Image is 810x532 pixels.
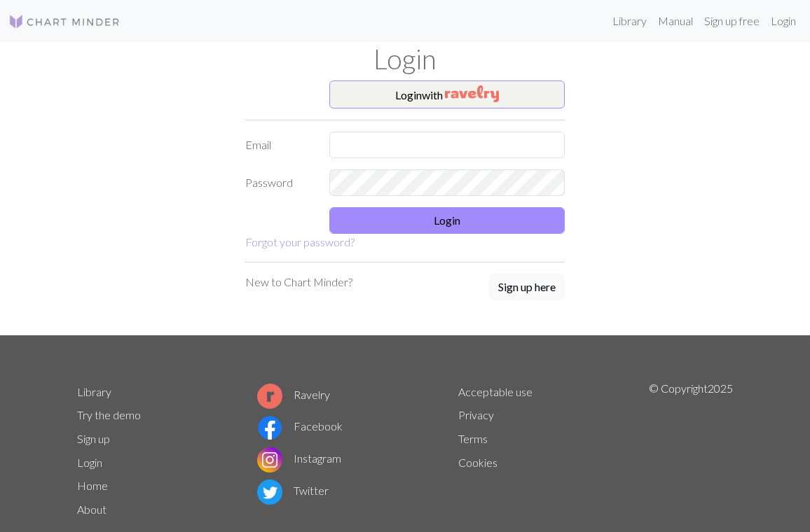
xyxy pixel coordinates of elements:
[77,479,108,492] a: Home
[329,207,565,234] button: Login
[77,503,107,516] a: About
[69,42,741,75] h1: Login
[699,7,765,35] a: Sign up free
[257,451,341,465] a: Instagram
[77,408,141,421] a: Try the demo
[257,415,282,440] img: Facebook logo
[77,385,111,398] a: Library
[257,447,282,472] img: Instagram logo
[77,432,110,445] a: Sign up
[77,456,102,469] a: Login
[652,7,699,35] a: Manual
[489,274,565,302] a: Sign up here
[649,380,733,521] p: © Copyright 2025
[458,432,488,445] a: Terms
[489,274,565,300] button: Sign up here
[458,408,494,421] a: Privacy
[607,7,652,35] a: Library
[257,479,282,505] img: Twitter logo
[445,85,499,102] img: Ravelry
[245,274,352,290] p: New to Chart Minder?
[257,419,343,433] a: Facebook
[257,484,329,497] a: Twitter
[458,456,497,469] a: Cookies
[237,132,321,158] label: Email
[245,235,355,248] a: Forgot your password?
[458,385,533,398] a: Acceptable use
[8,13,121,30] img: Logo
[257,384,282,409] img: Ravelry logo
[765,7,802,35] a: Login
[257,388,330,401] a: Ravelry
[237,169,321,196] label: Password
[329,80,565,108] button: Loginwith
